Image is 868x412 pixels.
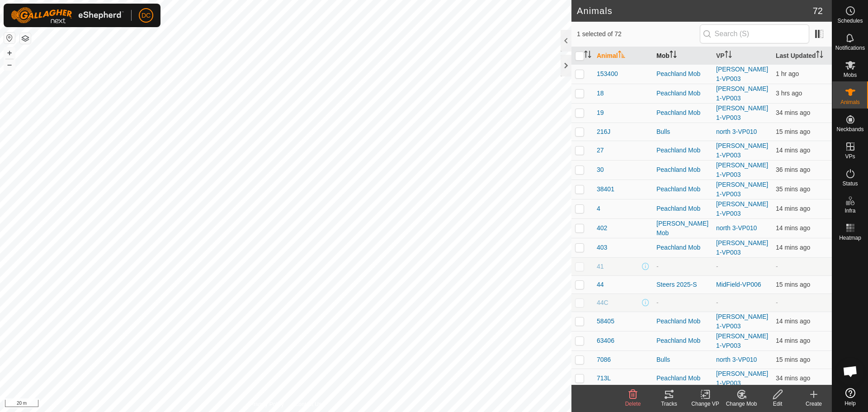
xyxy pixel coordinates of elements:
div: Peachland Mob [656,89,709,98]
span: 63406 [597,336,614,346]
span: 4 Sept 2025, 11:45 pm [776,205,810,212]
span: 402 [597,223,607,233]
div: Peachland Mob [656,336,709,346]
span: 4 Sept 2025, 11:25 pm [776,185,810,193]
div: Bulls [656,355,709,365]
div: Peachland Mob [656,69,709,79]
span: 1 selected of 72 [577,29,700,39]
span: 38401 [597,185,614,194]
span: 4 Sept 2025, 11:25 pm [776,374,810,382]
div: Tracks [651,400,687,408]
span: 4 Sept 2025, 11:25 pm [776,109,810,116]
img: Gallagher Logo [11,7,124,24]
span: 4 Sept 2025, 11:45 pm [776,317,810,325]
span: 153400 [597,69,618,79]
a: [PERSON_NAME] 1-VP003 [716,239,768,256]
span: 4 Sept 2025, 11:45 pm [776,356,810,363]
span: 41 [597,262,604,271]
div: Peachland Mob [656,146,709,155]
a: [PERSON_NAME] 1-VP003 [716,332,768,349]
span: 4 Sept 2025, 11:44 pm [776,281,810,288]
span: Schedules [837,18,863,24]
a: [PERSON_NAME] 1-VP003 [716,85,768,102]
span: Delete [625,401,641,407]
div: [PERSON_NAME] Mob [656,219,709,238]
span: Infra [844,208,855,213]
p-sorticon: Activate to sort [725,52,732,59]
app-display-virtual-paddock-transition: - [716,299,718,306]
span: 713L [597,374,611,383]
a: MidField-VP006 [716,281,761,288]
span: - [776,263,778,270]
span: VPs [845,154,855,159]
th: Animal [593,47,653,65]
span: Mobs [844,72,857,78]
a: [PERSON_NAME] 1-VP003 [716,313,768,330]
span: 4 Sept 2025, 11:45 pm [776,128,810,135]
a: Help [832,384,868,410]
input: Search (S) [700,24,809,43]
div: Peachland Mob [656,317,709,326]
p-sorticon: Activate to sort [618,52,625,59]
a: [PERSON_NAME] 1-VP003 [716,161,768,178]
span: 4 Sept 2025, 11:23 pm [776,166,810,173]
span: 30 [597,165,604,175]
a: [PERSON_NAME] 1-VP003 [716,142,768,159]
span: 4 Sept 2025, 10:45 pm [776,70,799,77]
th: Last Updated [772,47,832,65]
div: Bulls [656,127,709,137]
a: [PERSON_NAME] 1-VP003 [716,104,768,121]
div: Peachland Mob [656,204,709,213]
a: north 3-VP010 [716,128,757,135]
a: Open chat [837,358,864,385]
span: Heatmap [839,235,861,241]
span: Status [842,181,858,186]
div: Steers 2025-S [656,280,709,289]
div: - [656,298,709,308]
button: Reset Map [4,33,15,43]
span: 4 Sept 2025, 8:35 pm [776,90,802,97]
a: Privacy Policy [250,400,284,408]
div: - [656,262,709,271]
span: 4 Sept 2025, 11:45 pm [776,244,810,251]
button: + [4,47,15,58]
span: 18 [597,89,604,98]
h2: Animals [577,5,813,16]
th: Mob [653,47,712,65]
div: Edit [759,400,796,408]
div: Peachland Mob [656,185,709,194]
span: Neckbands [836,127,863,132]
span: 4 Sept 2025, 11:45 pm [776,224,810,232]
span: 19 [597,108,604,118]
a: north 3-VP010 [716,224,757,232]
span: 27 [597,146,604,155]
div: Peachland Mob [656,165,709,175]
div: Create [796,400,832,408]
a: [PERSON_NAME] 1-VP003 [716,66,768,82]
p-sorticon: Activate to sort [584,52,591,59]
div: Change VP [687,400,723,408]
div: Peachland Mob [656,243,709,252]
a: north 3-VP010 [716,356,757,363]
th: VP [712,47,772,65]
button: Map Layers [20,33,31,44]
a: [PERSON_NAME] 1-VP003 [716,181,768,198]
span: 403 [597,243,607,252]
span: 4 Sept 2025, 11:45 pm [776,337,810,344]
div: Change Mob [723,400,759,408]
span: Help [844,401,856,406]
span: Notifications [835,45,865,51]
span: DC [142,11,151,20]
a: [PERSON_NAME] 1-VP003 [716,200,768,217]
p-sorticon: Activate to sort [670,52,677,59]
span: 4 Sept 2025, 11:45 pm [776,147,810,154]
button: – [4,59,15,70]
div: Peachland Mob [656,374,709,383]
span: 58405 [597,317,614,326]
div: Peachland Mob [656,108,709,118]
span: 216J [597,127,610,137]
app-display-virtual-paddock-transition: - [716,263,718,270]
span: Animals [840,99,860,105]
span: 4 [597,204,600,213]
span: 7086 [597,355,611,365]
